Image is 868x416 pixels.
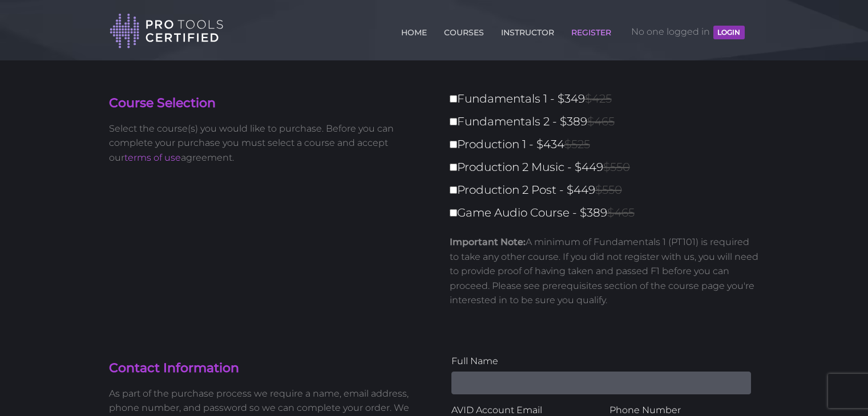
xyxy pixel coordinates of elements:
a: terms of use [124,152,181,163]
span: $550 [603,160,630,174]
span: No one logged in [631,15,744,49]
input: Production 1 - $434$525 [450,141,457,148]
span: $550 [595,183,622,197]
img: Pro Tools Certified Logo [110,13,224,50]
label: Fundamentals 1 - $349 [450,89,766,109]
span: $465 [587,115,615,128]
p: A minimum of Fundamentals 1 (PT101) is required to take any other course. If you did not register... [450,235,760,308]
h4: Course Selection [109,95,426,112]
h4: Contact Information [109,360,426,377]
p: Select the course(s) you would like to purchase. Before you can complete your purchase you must s... [109,121,426,165]
label: Full Name [451,354,751,369]
a: REGISTER [568,21,614,39]
button: LOGIN [713,26,744,39]
span: $525 [564,137,590,151]
input: Fundamentals 2 - $389$465 [450,118,457,125]
input: Game Audio Course - $389$465 [450,209,457,217]
input: Production 2 Music - $449$550 [450,164,457,171]
input: Production 2 Post - $449$550 [450,186,457,194]
a: INSTRUCTOR [498,21,557,39]
span: $465 [607,206,635,219]
label: Production 2 Post - $449 [450,180,766,200]
a: HOME [398,21,430,39]
span: $425 [585,92,612,105]
a: COURSES [441,21,487,39]
label: Game Audio Course - $389 [450,203,766,223]
label: Production 1 - $434 [450,134,766,154]
input: Fundamentals 1 - $349$425 [450,95,457,103]
label: Fundamentals 2 - $389 [450,112,766,132]
label: Production 2 Music - $449 [450,157,766,177]
strong: Important Note: [450,236,526,247]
